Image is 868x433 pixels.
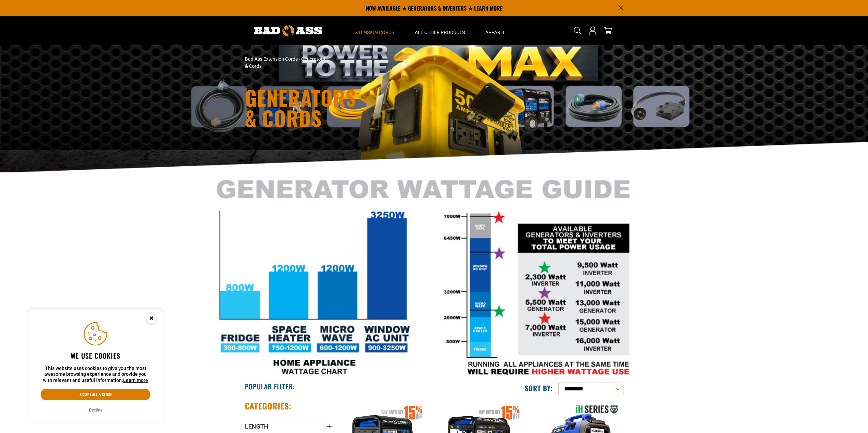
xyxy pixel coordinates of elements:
[123,377,148,383] a: Learn more
[245,401,292,411] h2: Categories:
[404,16,475,45] summary: All Other Products
[485,29,506,35] span: Apparel
[245,56,494,70] nav: breadcrumbs
[525,384,553,392] label: Sort by:
[352,29,394,35] span: Extension Cords
[245,56,298,62] a: Bad Ass Extension Cords
[41,366,150,384] p: This website uses cookies to give you the most awesome browsing experience and provide you with r...
[572,25,583,36] summary: Search
[475,16,516,45] summary: Apparel
[41,389,150,400] button: Accept all & close
[415,29,465,35] span: All Other Products
[254,25,322,36] img: Bad Ass Extension Cords
[41,351,150,360] h2: We use cookies
[245,422,268,430] span: Length
[27,309,164,422] aside: Cookie Consent
[342,16,404,45] summary: Extension Cords
[245,382,295,391] h2: Popular Filter:
[299,56,300,62] span: ›
[87,407,104,414] button: Decline
[245,87,494,128] h1: Generators & Cords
